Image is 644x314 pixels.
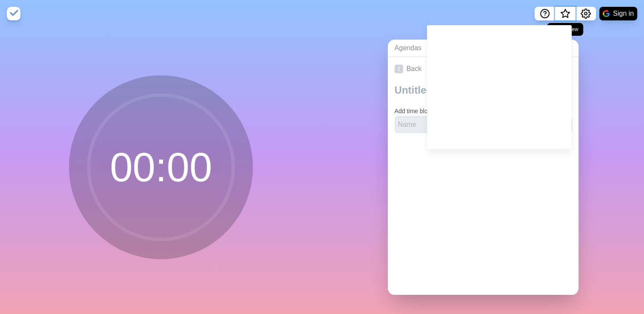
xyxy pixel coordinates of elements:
button: Sign in [599,7,637,20]
img: timeblocks logo [7,7,20,20]
a: Agendas [388,40,483,57]
a: Back [388,57,578,81]
button: What’s new [555,7,575,20]
button: Help [535,7,555,20]
button: Settings [575,7,596,20]
img: google logo [603,10,610,17]
label: Add time blocks [395,108,437,114]
input: Name [395,116,524,133]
